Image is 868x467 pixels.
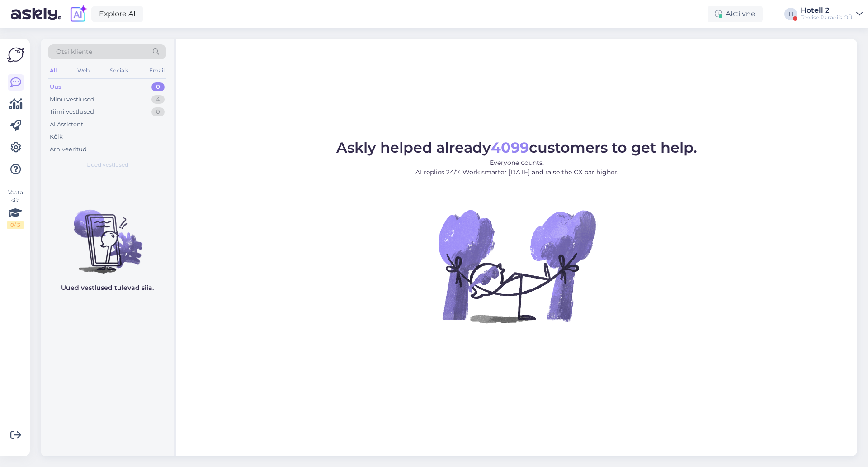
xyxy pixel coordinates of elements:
div: Aktiivne [708,6,763,22]
div: H [784,8,797,20]
div: Hotell 2 [801,7,853,14]
img: Askly Logo [7,46,24,63]
div: 0 [151,82,165,91]
div: Web [75,65,91,77]
div: Email [147,65,166,77]
img: No Chat active [435,184,598,347]
div: Vaata siia [7,188,24,229]
div: All [48,65,58,77]
div: AI Assistent [50,120,83,129]
div: Tervise Paradiis OÜ [801,14,853,21]
a: Explore AI [91,6,143,22]
span: Otsi kliente [56,47,92,57]
div: Arhiveeritud [50,145,87,154]
div: Socials [108,65,130,77]
img: No chats [41,193,174,275]
div: Kõik [50,132,63,141]
b: 4099 [491,139,529,156]
img: explore-ai [69,5,88,24]
div: 0 [151,107,165,116]
p: Uued vestlused tulevad siia. [61,283,154,293]
span: Uued vestlused [86,161,128,169]
p: Everyone counts. AI replies 24/7. Work smarter [DATE] and raise the CX bar higher. [336,158,697,177]
div: Uus [50,82,61,91]
div: 4 [151,95,165,104]
div: Tiimi vestlused [50,107,94,116]
span: Askly helped already customers to get help. [336,139,697,156]
a: Hotell 2Tervise Paradiis OÜ [801,7,863,21]
div: Minu vestlused [50,95,94,104]
div: 0 / 3 [7,221,24,229]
